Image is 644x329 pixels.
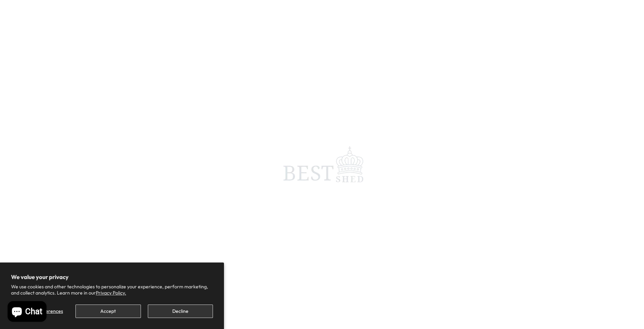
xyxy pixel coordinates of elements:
[148,305,213,318] button: Decline
[96,290,126,296] a: Privacy Policy.
[75,305,141,318] button: Accept
[11,284,213,296] p: We use cookies and other technologies to personalize your experience, perform marketing, and coll...
[6,301,49,323] inbox-online-store-chat: Shopify online store chat
[11,274,213,280] h2: We value your privacy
